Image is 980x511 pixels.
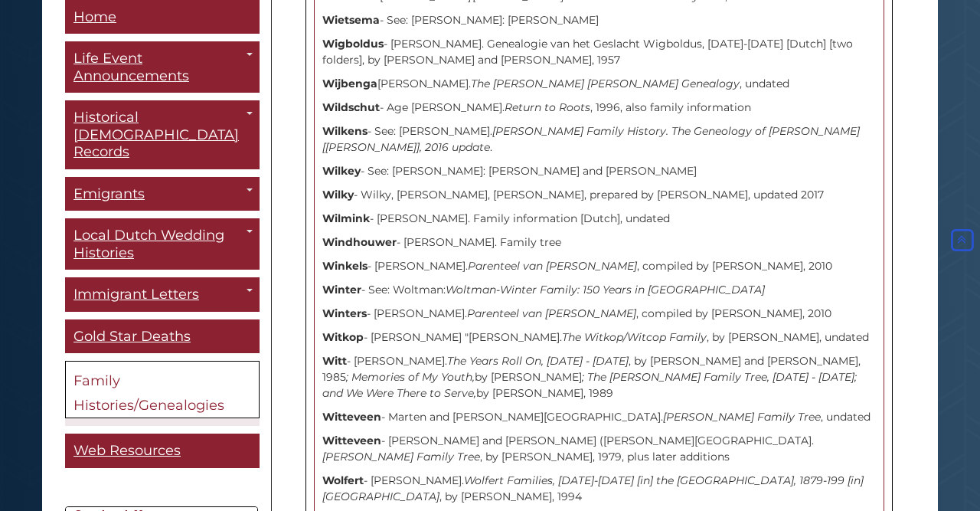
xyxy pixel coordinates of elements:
p: - [PERSON_NAME]. Genealogie van het Geslacht Wigboldus, [DATE]-[DATE] [Dutch] [two folders], by [... [322,36,876,68]
strong: Wijbenga [322,77,377,90]
strong: Wietsema [322,13,380,27]
a: Historical [DEMOGRAPHIC_DATA] Records [65,101,260,170]
p: - See: Woltman: [322,282,876,298]
i: The [PERSON_NAME] [PERSON_NAME] Genealogy [471,77,740,90]
strong: Wilkey [322,164,361,178]
span: Gold Star Deaths [73,328,191,345]
span: Family Histories/Genealogies [73,373,224,414]
strong: Wigboldus [322,37,384,51]
p: - [PERSON_NAME]. , compiled by [PERSON_NAME], 2010 [322,258,876,274]
i: Parenteel van [PERSON_NAME] [468,259,637,273]
p: - [PERSON_NAME] "[PERSON_NAME]. , by [PERSON_NAME], undated [322,329,876,346]
span: Life Event Announcements [73,51,189,85]
strong: Wilky [322,188,354,201]
p: - [PERSON_NAME]. Family information [Dutch], undated [322,211,876,227]
strong: Wilkens [322,124,367,138]
p: - Age [PERSON_NAME]. , 1996, also family information [322,100,876,116]
a: Family Histories/Genealogies [65,362,260,419]
strong: Winkels [322,259,367,273]
p: - See: [PERSON_NAME]. . [322,123,876,156]
a: Back to Top [948,234,976,247]
strong: Witt [322,354,347,368]
p: - [PERSON_NAME]. , by [PERSON_NAME], 1994 [322,473,876,505]
strong: Wilmink [322,211,370,225]
p: - See: [PERSON_NAME]: [PERSON_NAME] and [PERSON_NAME] [322,163,876,179]
i: Wolfert Families, [DATE]-[DATE] [in] the [GEOGRAPHIC_DATA], 1879-199 [in] [GEOGRAPHIC_DATA] [322,473,864,503]
p: [PERSON_NAME]. , undated [322,76,876,92]
strong: Witteveen [322,434,381,447]
span: Home [73,8,116,25]
strong: Windhouwer [322,235,397,249]
a: Local Dutch Wedding Histories [65,219,260,270]
p: - Wilky, [PERSON_NAME], [PERSON_NAME], prepared by [PERSON_NAME], updated 2017 [322,187,876,203]
p: - [PERSON_NAME]. , by [PERSON_NAME] and [PERSON_NAME], 1985 by [PERSON_NAME] by [PERSON_NAME], 1989 [322,353,876,401]
i: The Witkop/Witcop Family [562,330,707,344]
a: Emigrants [65,177,260,211]
a: Gold Star Deaths [65,319,260,354]
strong: Wolfert [322,473,364,487]
span: Emigrants [73,185,145,202]
i: [PERSON_NAME] Family History. The Geneology of [PERSON_NAME] [[PERSON_NAME]], 2016 update [322,124,860,154]
a: Life Event Announcements [65,42,260,93]
p: - [PERSON_NAME]. , compiled by [PERSON_NAME], 2010 [322,306,876,322]
p: - See: [PERSON_NAME]: [PERSON_NAME] [322,12,876,28]
i: [PERSON_NAME] Family Tree [663,410,821,424]
i: Woltman-Winter Family: 150 Years in [GEOGRAPHIC_DATA] [446,283,765,296]
i: Parenteel van [PERSON_NAME] [467,306,636,320]
a: Immigrant Letters [65,278,260,313]
strong: Witkop [322,330,364,344]
strong: Winter [322,283,361,296]
i: ; The [PERSON_NAME] Family Tree, [DATE] - [DATE]; and We Were There to Serve, [322,370,857,400]
strong: Witteveen [322,410,381,424]
i: The Years Roll On, [DATE] - [DATE] [447,354,629,368]
span: Immigrant Letters [73,287,199,303]
span: Web Resources [73,443,181,460]
strong: Wildschut [322,100,380,114]
p: - [PERSON_NAME]. Family tree [322,234,876,251]
p: - Marten and [PERSON_NAME][GEOGRAPHIC_DATA]. , undated [322,409,876,425]
span: Historical [DEMOGRAPHIC_DATA] Records [73,110,239,161]
a: Web Resources [65,434,260,469]
i: Return to Roots [505,100,590,114]
span: Local Dutch Wedding Histories [73,228,224,262]
p: - [PERSON_NAME] and [PERSON_NAME] ([PERSON_NAME][GEOGRAPHIC_DATA]. , by [PERSON_NAME], 1979, plus... [322,433,876,465]
i: ; Memories of My Youth, [346,370,475,384]
strong: Winters [322,306,367,320]
i: [PERSON_NAME] Family Tree [322,450,480,464]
